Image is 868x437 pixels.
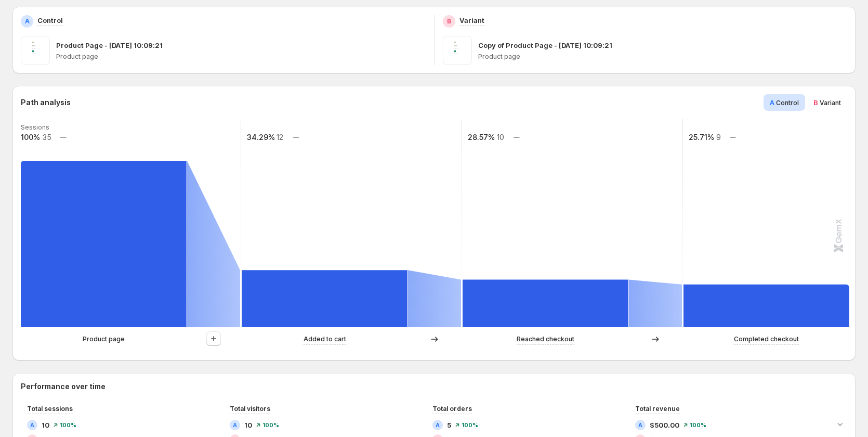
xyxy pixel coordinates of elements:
text: 34.29% [247,133,275,142]
span: Total revenue [635,405,680,413]
text: 25.71% [689,133,714,142]
h2: A [30,422,34,428]
h2: A [233,422,237,428]
p: Variant [459,15,484,25]
span: 100% [462,422,478,428]
text: Sessions [21,123,49,131]
path: Reached checkout: 10 [463,280,628,327]
span: Total visitors [230,405,270,413]
span: 100% [690,422,706,428]
p: Added to cart [304,334,346,344]
p: Control [37,15,63,25]
span: Variant [820,99,841,107]
p: Reached checkout [517,334,574,344]
p: Product Page - [DATE] 10:09:21 [56,40,163,50]
text: 10 [497,133,504,142]
p: Product page [478,53,848,61]
text: 100% [21,133,40,142]
span: 5 [447,420,451,430]
p: Completed checkout [734,334,799,344]
img: Product Page - Aug 19, 10:09:21 [21,36,50,65]
span: 100% [262,422,279,428]
p: Copy of Product Page - [DATE] 10:09:21 [478,40,612,50]
text: 9 [716,133,721,142]
span: $500.00 [650,420,679,430]
span: 100% [60,422,76,428]
h2: A [25,17,30,25]
span: Total orders [432,405,472,413]
span: B [813,98,818,107]
h2: A [638,422,642,428]
span: Control [776,99,799,107]
img: Copy of Product Page - Aug 19, 10:09:21 [443,36,472,65]
p: Product page [56,53,426,61]
text: 28.57% [468,133,495,142]
span: Total sessions [27,405,73,413]
span: 10 [42,420,49,430]
h2: B [447,17,451,25]
h2: A [436,422,440,428]
text: 35 [43,133,51,142]
text: 12 [277,133,283,142]
button: Expand chart [833,417,847,431]
span: 10 [244,420,252,430]
path: Completed checkout: 9 [683,285,849,327]
h2: Performance over time [21,381,847,392]
span: A [770,98,774,107]
h3: Path analysis [21,97,71,108]
p: Product page [83,334,125,344]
